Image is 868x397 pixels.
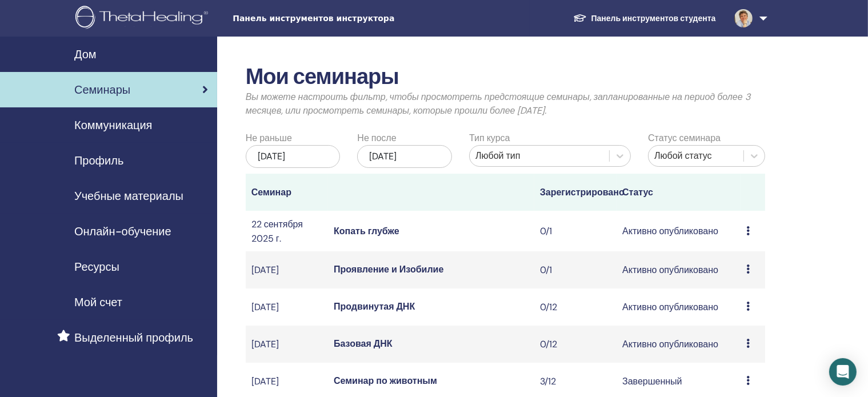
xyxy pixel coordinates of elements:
[74,224,171,239] font: Онлайн-обучение
[540,338,557,350] font: 0/12
[622,186,653,198] font: Статус
[233,14,394,23] font: Панель инструментов инструктора
[251,218,303,244] font: 22 сентября 2025 г.
[74,295,122,310] font: Мой счет
[564,7,725,29] a: Панель инструментов студента
[74,153,123,168] font: Профиль
[74,118,152,133] font: Коммуникация
[734,9,753,27] img: default.jpg
[258,150,285,162] font: [DATE]
[622,301,718,313] font: Активно опубликовано
[74,330,193,345] font: Выделенный профиль
[74,82,130,97] font: Семинары
[334,375,437,387] a: Семинар по животным
[246,91,750,117] font: Вы можете настроить фильтр, чтобы просмотреть предстоящие семинары, запланированные на период бол...
[475,150,520,162] font: Любой тип
[469,132,510,144] font: Тип курса
[654,150,712,162] font: Любой статус
[540,186,625,198] font: Зарегистрировано
[829,358,857,386] div: Открытый Интерком Мессенджер
[622,338,718,350] font: Активно опубликовано
[251,338,279,350] font: [DATE]
[540,264,552,276] font: 0/1
[369,150,397,162] font: [DATE]
[251,186,291,198] font: Семинар
[334,263,443,275] a: Проявление и Изобилие
[251,301,279,313] font: [DATE]
[251,375,279,387] font: [DATE]
[251,264,279,276] font: [DATE]
[622,375,682,387] font: Завершенный
[622,264,718,276] font: Активно опубликовано
[74,47,97,62] font: Дом
[591,13,716,23] font: Панель инструментов студента
[334,225,399,237] a: Копать глубже
[246,62,399,91] font: Мои семинары
[540,225,552,237] font: 0/1
[75,6,212,31] img: logo.png
[246,132,292,144] font: Не раньше
[622,225,718,237] font: Активно опубликовано
[648,132,721,144] font: Статус семинара
[573,13,587,23] img: graduation-cap-white.svg
[540,301,557,313] font: 0/12
[74,259,119,274] font: Ресурсы
[540,375,556,387] font: 3/12
[334,300,415,312] a: Продвинутая ДНК
[74,189,183,203] font: Учебные материалы
[334,338,393,350] a: Базовая ДНК
[357,132,396,144] font: Не после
